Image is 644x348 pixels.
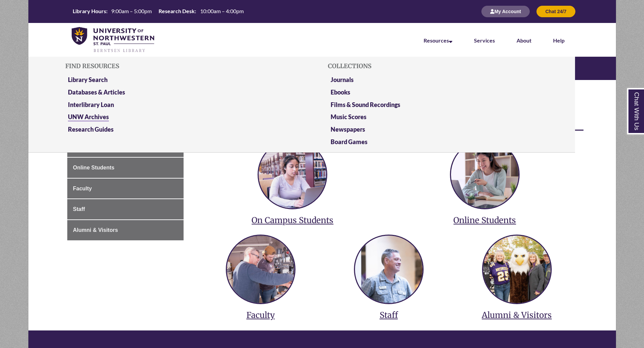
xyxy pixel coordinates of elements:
h5: Find Resources [65,63,275,70]
span: 9:00am – 5:00pm [111,8,152,14]
img: services for faculty [227,236,294,303]
span: 10:00am – 4:00pm [200,8,244,14]
img: UNWSP Library Logo [72,27,154,53]
a: services for on campus students On Campus Students [201,134,384,225]
button: My Account [481,6,530,17]
a: Interlibrary Loan [68,101,114,108]
a: services for staff Staff [330,229,448,320]
a: Music Scores [331,113,366,121]
a: Board Games [331,138,367,145]
table: Hours Today [70,7,246,15]
img: services for on campus students [259,141,326,208]
img: services for online students [451,141,519,208]
a: Resources [424,37,452,44]
a: Research Guides [68,126,114,133]
div: Guide Page Menu [61,116,184,240]
a: Films & Sound Recordings [331,101,400,108]
a: About [517,37,531,44]
th: Library Hours: [70,7,109,15]
h3: Alumni & Visitors [458,310,576,320]
a: services for faculty Faculty [201,229,319,320]
a: Help [553,37,565,44]
a: Newspapers [331,126,365,133]
a: Online Students [67,158,184,178]
a: Ebooks [331,88,350,96]
img: services for alumni and visitors [483,236,551,303]
h3: Staff [330,310,448,320]
a: Library Search [68,76,108,83]
a: Services [474,37,495,44]
h3: Faculty [201,310,319,320]
th: Research Desk: [156,7,197,15]
a: Alumni & Visitors [67,220,184,240]
a: Databases & Articles [68,88,125,96]
h5: Collections [328,63,538,70]
a: UNW Archives [68,113,109,122]
a: Chat 24/7 [536,8,575,14]
a: Hours Today [70,7,246,16]
h3: On Campus Students [201,215,384,225]
a: Faculty [67,179,184,199]
button: Chat 24/7 [536,6,575,17]
h3: Online Students [394,215,576,225]
a: Journals [331,76,354,83]
a: services for online students Online Students [394,134,576,225]
a: services for alumni and visitors Alumni & Visitors [458,229,576,320]
a: My Account [481,8,530,14]
img: services for staff [355,236,423,303]
a: Staff [67,199,184,219]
